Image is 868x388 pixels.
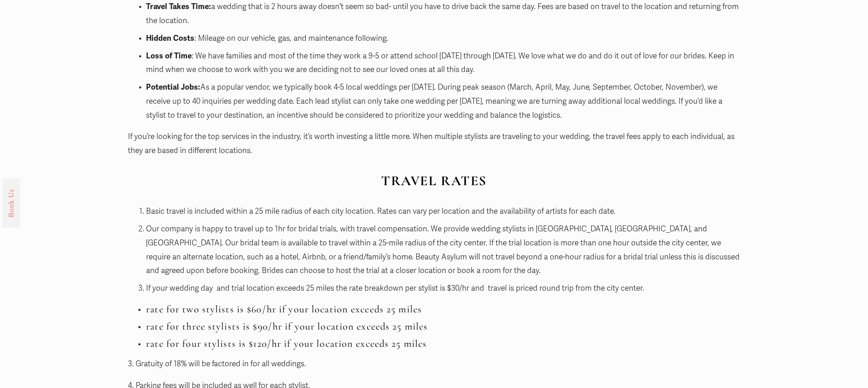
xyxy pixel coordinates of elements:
[146,338,740,350] h3: rate for four stylists is $120/hr if your location exceeds 25 miles
[146,222,740,278] p: Our company is happy to travel up to 1hr for bridal trials, with travel compensation. We provide ...
[146,303,740,316] h3: rate for two stylists is $60/hr if your location exceeds 25 miles
[146,49,740,77] p: : We have families and most of the time they work a 9-5 or attend school [DATE] through [DATE]. W...
[146,205,740,219] p: Basic travel is included within a 25 mile radius of each city location. Rates can vary per locati...
[2,178,20,227] a: Book Us
[381,172,486,189] strong: TRAVEL RATES
[146,34,194,43] strong: Hidden Costs
[128,130,740,158] p: If you’re looking for the top services in the industry, it’s worth investing a little more. When ...
[146,2,211,11] strong: Travel Takes Time:
[128,357,740,371] p: 3. Gratuity of 18% will be factored in for all weddings.
[146,51,192,61] strong: Loss of Time
[146,81,740,122] p: As a popular vendor, we typically book 4-5 local weddings per [DATE]. During peak season (March, ...
[146,32,740,46] p: : Mileage on our vehicle, gas, and maintenance following.
[146,82,200,92] strong: Potential Jobs:
[146,321,740,333] h3: rate for three stylists is $90/hr if your location exceeds 25 miles
[146,282,740,296] p: If your wedding day and trial location exceeds 25 miles the rate breakdown per stylist is $30/hr ...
